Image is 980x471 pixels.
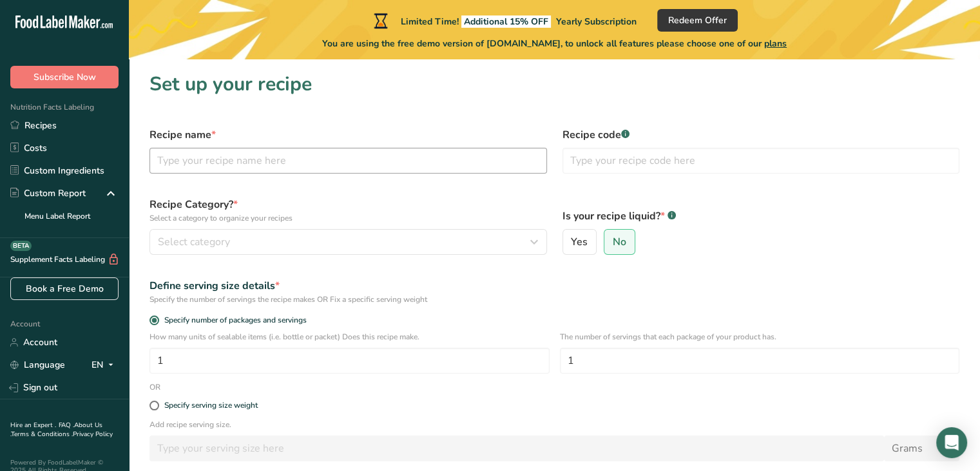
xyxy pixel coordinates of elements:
[149,127,547,143] label: Recipe name
[10,241,32,251] div: BETA
[149,212,547,224] p: Select a category to organize your recipes
[91,357,119,373] div: EN
[562,208,960,224] label: Is your recipe liquid?
[10,354,65,376] a: Language
[11,430,73,439] a: Terms & Conditions .
[322,37,787,50] span: You are using the free demo version of [DOMAIN_NAME], to unlock all features please choose one of...
[668,14,727,27] span: Redeem Offer
[10,421,102,439] a: About Us .
[149,229,547,255] button: Select category
[10,421,56,430] a: Hire an Expert .
[149,70,959,99] h1: Set up your recipe
[936,427,967,458] div: Open Intercom Messenger
[142,381,168,393] div: OR
[556,15,637,28] span: Yearly Subscription
[149,419,959,430] p: Add recipe serving size.
[461,15,551,28] span: Additional 15% OFF
[149,148,547,174] input: Type your recipe name here
[158,234,230,250] span: Select category
[613,235,626,248] span: No
[149,278,959,294] div: Define serving size details
[560,331,960,343] p: The number of servings that each package of your product has.
[149,294,959,305] div: Specify the number of servings the recipe makes OR Fix a specific serving weight
[371,13,637,28] div: Limited Time!
[10,186,86,200] div: Custom Report
[159,316,307,325] span: Specify number of packages and servings
[73,430,113,439] a: Privacy Policy
[764,37,787,50] span: plans
[562,148,960,174] input: Type your recipe code here
[149,331,550,343] p: How many units of sealable items (i.e. bottle or packet) Does this recipe make.
[59,421,74,430] a: FAQ .
[562,127,960,143] label: Recipe code
[149,197,547,224] label: Recipe Category?
[149,436,884,461] input: Type your serving size here
[34,70,96,84] span: Subscribe Now
[10,66,119,88] button: Subscribe Now
[571,235,588,248] span: Yes
[10,277,119,300] a: Book a Free Demo
[657,9,738,32] button: Redeem Offer
[164,401,258,410] div: Specify serving size weight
